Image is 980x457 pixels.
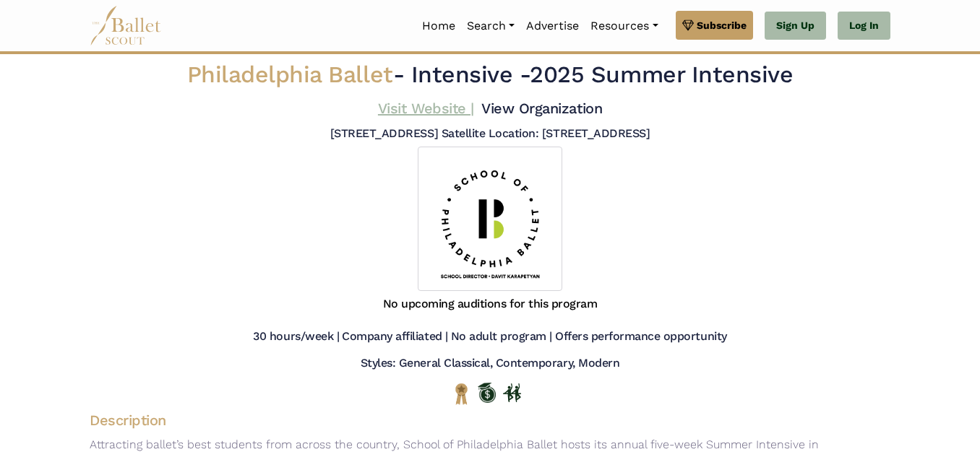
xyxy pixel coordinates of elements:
[520,11,585,41] a: Advertise
[330,126,650,142] h5: [STREET_ADDRESS] Satellite Location: [STREET_ADDRESS]
[411,61,530,88] span: Intensive -
[585,11,663,41] a: Resources
[158,60,822,90] h2: - 2025 Summer Intensive
[461,11,520,41] a: Search
[503,383,521,402] img: In Person
[481,100,602,117] a: View Organization
[383,297,598,312] h5: No upcoming auditions for this program
[378,100,474,117] a: Visit Website |
[361,356,619,371] h5: Styles: General Classical, Contemporary, Modern
[253,329,339,344] h5: 30 hours/week |
[697,17,747,33] span: Subscribe
[676,11,753,40] a: Subscribe
[416,11,461,41] a: Home
[478,383,496,403] img: Offers Scholarship
[78,411,902,430] h4: Description
[765,12,826,40] a: Sign Up
[682,17,694,33] img: gem.svg
[451,329,552,344] h5: No adult program |
[342,329,447,344] h5: Company affiliated |
[838,12,890,40] a: Log In
[555,329,727,344] h5: Offers performance opportunity
[452,383,470,405] img: National
[187,61,393,88] span: Philadelphia Ballet
[418,147,562,291] img: Logo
